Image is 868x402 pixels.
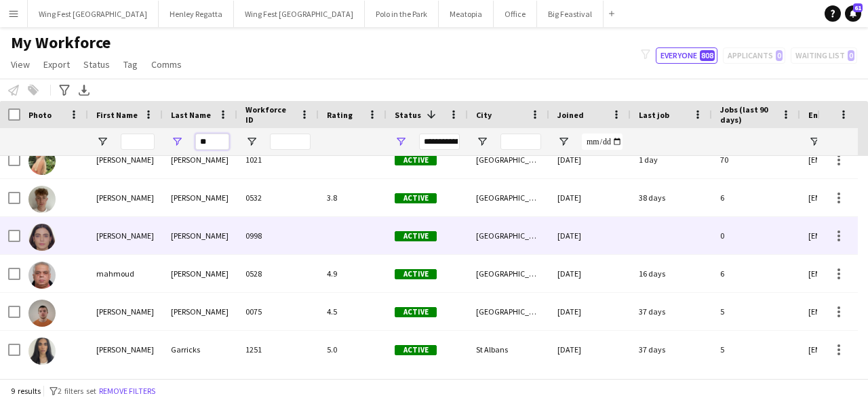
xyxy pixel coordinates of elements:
[163,141,237,178] div: [PERSON_NAME]
[121,134,155,150] input: First Name Filter Input
[88,179,163,216] div: [PERSON_NAME]
[327,110,353,120] span: Rating
[712,141,800,178] div: 70
[319,179,387,216] div: 3.8
[88,293,163,330] div: [PERSON_NAME]
[845,5,861,22] a: 61
[171,110,211,120] span: Last Name
[56,82,73,98] app-action-btn: Advanced filters
[712,331,800,368] div: 5
[700,50,715,61] span: 808
[395,136,407,148] button: Open Filter Menu
[365,1,439,27] button: Polo in the Park
[28,148,56,175] img: Ellie Garner
[395,110,421,120] span: Status
[28,338,56,365] img: Olivia Garricks
[163,217,237,254] div: [PERSON_NAME]
[83,58,110,71] span: Status
[494,1,537,27] button: Office
[395,231,437,241] span: Active
[395,155,437,165] span: Active
[245,104,294,125] span: Workforce ID
[28,224,56,251] img: Maggie McGarvey
[468,179,549,216] div: [GEOGRAPHIC_DATA]
[58,386,96,396] span: 2 filters set
[712,255,800,292] div: 6
[468,293,549,330] div: [GEOGRAPHIC_DATA]
[319,293,387,330] div: 4.5
[237,331,319,368] div: 1251
[549,331,631,368] div: [DATE]
[712,293,800,330] div: 5
[88,331,163,368] div: [PERSON_NAME]
[123,58,138,71] span: Tag
[163,179,237,216] div: [PERSON_NAME]
[631,179,712,216] div: 38 days
[245,136,258,148] button: Open Filter Menu
[631,293,712,330] div: 37 days
[808,136,821,148] button: Open Filter Menu
[656,47,717,64] button: Everyone808
[146,56,187,73] a: Comms
[28,300,56,327] img: Marcus Gardner
[78,56,115,73] a: Status
[88,141,163,178] div: [PERSON_NAME]
[237,255,319,292] div: 0528
[549,179,631,216] div: [DATE]
[549,293,631,330] div: [DATE]
[557,136,570,148] button: Open Filter Menu
[270,134,311,150] input: Workforce ID Filter Input
[159,1,234,27] button: Henley Regatta
[237,179,319,216] div: 0532
[582,134,623,150] input: Joined Filter Input
[28,110,52,120] span: Photo
[237,293,319,330] div: 0075
[468,331,549,368] div: St Albans
[96,384,158,399] button: Remove filters
[11,58,30,71] span: View
[163,331,237,368] div: Garricks
[171,136,183,148] button: Open Filter Menu
[549,141,631,178] div: [DATE]
[537,1,604,27] button: Big Feastival
[631,141,712,178] div: 1 day
[549,255,631,292] div: [DATE]
[500,134,541,150] input: City Filter Input
[395,345,437,355] span: Active
[234,1,365,27] button: Wing Fest [GEOGRAPHIC_DATA]
[395,307,437,317] span: Active
[631,331,712,368] div: 37 days
[712,217,800,254] div: 0
[631,255,712,292] div: 16 days
[395,193,437,203] span: Active
[96,110,138,120] span: First Name
[476,136,488,148] button: Open Filter Menu
[88,255,163,292] div: mahmoud
[468,255,549,292] div: [GEOGRAPHIC_DATA]
[28,262,56,289] img: mahmoud asgari
[319,331,387,368] div: 5.0
[88,217,163,254] div: [PERSON_NAME]
[38,56,75,73] a: Export
[319,255,387,292] div: 4.9
[28,1,159,27] button: Wing Fest [GEOGRAPHIC_DATA]
[468,141,549,178] div: [GEOGRAPHIC_DATA]
[195,134,229,150] input: Last Name Filter Input
[118,56,143,73] a: Tag
[468,217,549,254] div: [GEOGRAPHIC_DATA]
[808,110,830,120] span: Email
[151,58,182,71] span: Comms
[720,104,776,125] span: Jobs (last 90 days)
[557,110,584,120] span: Joined
[5,56,35,73] a: View
[237,141,319,178] div: 1021
[476,110,492,120] span: City
[11,33,111,53] span: My Workforce
[163,255,237,292] div: [PERSON_NAME]
[439,1,494,27] button: Meatopia
[237,217,319,254] div: 0998
[712,179,800,216] div: 6
[43,58,70,71] span: Export
[639,110,669,120] span: Last job
[549,217,631,254] div: [DATE]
